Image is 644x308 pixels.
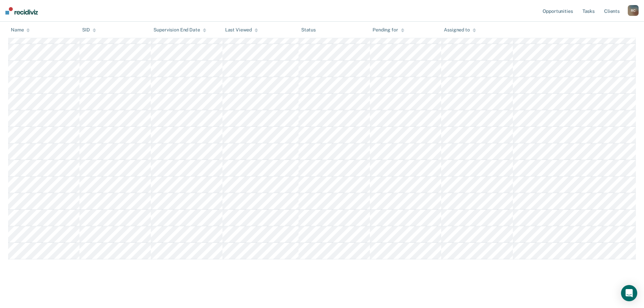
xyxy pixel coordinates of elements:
[373,27,404,33] div: Pending for
[82,27,96,33] div: SID
[628,5,639,16] div: R C
[621,285,637,301] div: Open Intercom Messenger
[11,27,30,33] div: Name
[301,27,316,33] div: Status
[628,5,639,16] button: RC
[444,27,476,33] div: Assigned to
[225,27,258,33] div: Last Viewed
[5,7,38,15] img: Recidiviz
[153,27,206,33] div: Supervision End Date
